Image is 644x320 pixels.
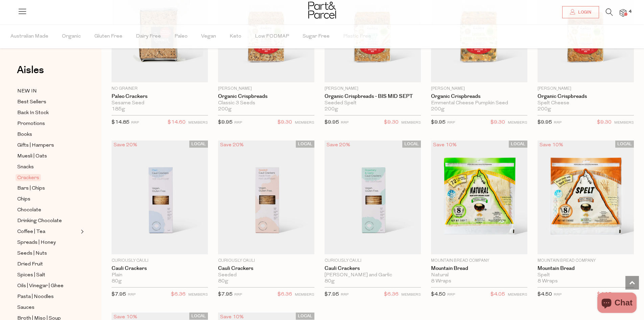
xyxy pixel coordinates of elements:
a: Chips [17,195,79,204]
span: NEW IN [17,87,37,95]
span: 80g [112,278,122,284]
span: $6.36 [171,290,186,299]
a: Gifts | Hampers [17,141,79,150]
small: RRP [554,121,562,125]
a: Seeds | Nuts [17,249,79,258]
small: RRP [554,293,562,297]
span: Spreads | Honey [17,239,56,247]
div: Spelt Cheese [538,100,634,106]
span: Seeds | Nuts [17,250,47,258]
small: MEMBERS [508,121,527,125]
span: $9.30 [384,118,399,127]
div: Emmental Cheese Pumpkin Seed [431,100,527,106]
small: RRP [234,293,242,297]
div: Natural [431,272,527,278]
span: Login [576,9,591,15]
div: Save 20% [325,141,352,150]
span: Plastic Free [343,25,371,48]
span: Muesli | Oats [17,152,47,161]
span: Sauces [17,304,34,312]
div: Seeded Spelt [325,100,421,106]
div: Classic 3 Seeds [218,100,314,106]
span: Chocolate [17,206,41,214]
a: Pasta | Noodles [17,293,79,301]
span: $6.36 [278,290,292,299]
span: 80g [325,278,335,284]
p: Curiously Cauli [112,258,208,264]
span: Crackers [16,174,41,181]
span: Snacks [17,163,34,171]
span: $9.95 [218,120,233,125]
a: Organic Crispbreads [431,93,527,100]
small: RRP [131,121,139,125]
button: Expand/Collapse Coffee | Tea [79,228,84,236]
span: 80g [218,278,228,284]
span: $14.85 [112,120,129,125]
a: Books [17,130,79,139]
span: 200g [431,106,445,112]
a: Cauli Crackers [325,265,421,272]
a: Best Sellers [17,98,79,106]
span: Vegan [201,25,216,48]
a: Promotions [17,120,79,128]
span: Drinking Chocolate [17,217,62,225]
small: RRP [128,293,136,297]
span: LOCAL [189,313,208,320]
span: $9.30 [491,118,505,127]
span: Organic [62,25,81,48]
span: Promotions [17,120,45,128]
small: MEMBERS [188,121,208,125]
span: $9.95 [538,120,552,125]
span: $9.30 [597,118,612,127]
small: MEMBERS [295,121,314,125]
a: Drinking Chocolate [17,217,79,225]
a: Dried Fruit [17,260,79,269]
small: RRP [341,293,349,297]
div: [PERSON_NAME] and Garlic [325,272,421,278]
span: LOCAL [402,141,421,148]
a: Chocolate [17,206,79,214]
p: No Grainer [112,86,208,92]
a: Organic Crispbreads [538,93,634,100]
span: $4.50 [538,292,552,297]
p: Curiously Cauli [218,258,314,264]
a: Coffee | Tea [17,228,79,236]
span: Back In Stock [17,109,49,117]
inbox-online-store-chat: Shopify online store chat [595,293,639,315]
a: Paleo Crackers [112,93,208,100]
span: $9.95 [431,120,446,125]
a: Cauli Crackers [112,265,208,272]
span: $7.95 [218,292,233,297]
span: Bars | Chips [17,185,45,193]
span: $7.95 [325,292,339,297]
span: Aisles [17,63,44,78]
a: Bars | Chips [17,184,79,193]
img: Part&Parcel [308,2,336,19]
p: Curiously Cauli [325,258,421,264]
span: $4.05 [491,290,505,299]
span: 8 Wraps [431,278,451,284]
img: Cauli Crackers [218,141,314,254]
a: Spreads | Honey [17,238,79,247]
div: Save 10% [431,141,459,150]
span: Chips [17,195,30,204]
a: Login [562,6,599,18]
a: Muesli | Oats [17,152,79,161]
small: MEMBERS [508,293,527,297]
span: Dried Fruit [17,260,43,269]
span: LOCAL [296,313,314,320]
small: MEMBERS [401,121,421,125]
small: RRP [341,121,349,125]
span: 200g [218,106,232,112]
span: Oils | Vinegar | Ghee [17,282,64,290]
span: LOCAL [509,141,527,148]
span: LOCAL [189,141,208,148]
span: Paleo [174,25,188,48]
span: Best Sellers [17,98,46,106]
span: 4 [627,9,633,15]
span: $4.50 [431,292,446,297]
img: Mountain Bread [538,141,634,254]
p: [PERSON_NAME] [218,86,314,92]
a: Oils | Vinegar | Ghee [17,282,79,290]
span: Gifts | Hampers [17,142,54,150]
